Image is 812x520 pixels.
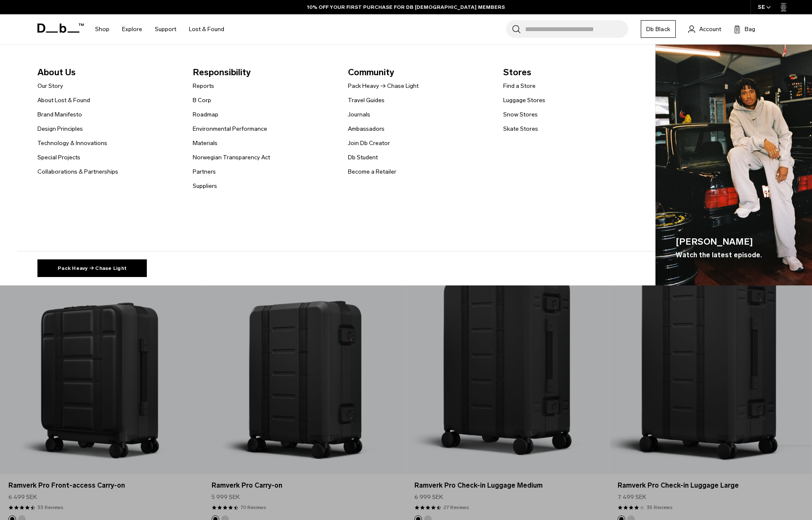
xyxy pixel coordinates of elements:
span: Community [348,66,490,79]
a: Join Db Creator [348,139,390,148]
span: Stores [503,66,645,79]
a: Our Story [37,82,63,90]
a: Become a Retailer [348,167,396,176]
img: Db [655,45,812,286]
a: About Lost & Found [37,96,90,105]
a: Suppliers [193,182,217,190]
nav: Main Navigation [89,14,231,44]
a: Ambassadors [348,124,385,133]
a: Db Black [641,20,676,38]
a: Support [155,14,176,44]
span: Responsibility [193,66,334,79]
a: Lost & Found [189,14,224,44]
a: Partners [193,167,216,176]
a: Reports [193,82,214,90]
a: Account [688,24,721,34]
a: [PERSON_NAME] Watch the latest episode. Db [655,45,812,286]
button: Bag [734,24,755,34]
a: Journals [348,110,370,119]
span: About Us [37,66,179,79]
a: Special Projects [37,153,80,162]
a: Environmental Performance [193,124,267,133]
a: Find a Store [503,82,536,90]
span: Watch the latest episode. [676,250,762,260]
a: Shop [95,14,109,44]
span: Bag [745,25,755,34]
a: Collaborations & Partnerships [37,167,118,176]
span: Account [699,25,721,34]
a: Pack Heavy → Chase Light [37,259,147,277]
a: Design Principles [37,124,83,133]
a: B Corp [193,96,211,105]
a: Technology & Innovations [37,139,107,148]
span: [PERSON_NAME] [676,235,762,248]
a: Materials [193,139,218,148]
a: Roadmap [193,110,218,119]
a: Snow Stores [503,110,538,119]
a: Pack Heavy → Chase Light [348,82,419,90]
a: Skate Stores [503,124,538,133]
a: Explore [122,14,142,44]
a: Travel Guides [348,96,385,105]
a: 10% OFF YOUR FIRST PURCHASE FOR DB [DEMOGRAPHIC_DATA] MEMBERS [307,3,505,11]
a: Luggage Stores [503,96,545,105]
a: Brand Manifesto [37,110,82,119]
a: Db Student [348,153,378,162]
a: Norwegian Transparency Act [193,153,270,162]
